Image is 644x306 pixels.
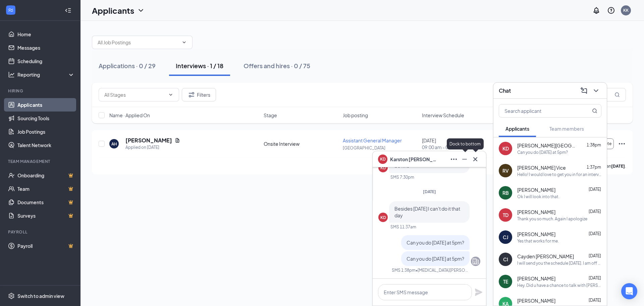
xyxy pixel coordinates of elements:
[450,155,458,163] svg: Ellipses
[17,112,75,125] a: Sourcing Tools
[499,104,579,117] input: Search applicant
[176,61,223,70] div: Interviews · 1 / 18
[475,288,483,296] svg: Plane
[394,206,460,218] span: Besides [DATE] I can't do it that day
[503,212,508,218] div: TD
[8,71,15,78] svg: Analysis
[17,182,75,195] a: TeamCrown
[517,142,578,149] span: [PERSON_NAME][GEOGRAPHIC_DATA]
[471,155,479,163] svg: Cross
[472,257,480,265] svg: Company
[517,253,574,260] span: Cayden [PERSON_NAME]
[168,92,173,97] svg: ChevronDown
[517,260,601,266] div: I will send you the schedule [DATE]. I am off [DATE] and can’t pull it up right now.
[470,154,481,165] button: Cross
[614,92,620,97] svg: MagnifyingGlass
[517,216,587,222] div: Thank you so much. Again I apologize
[459,154,470,165] button: Minimize
[17,71,75,78] div: Reporting
[448,154,459,165] button: Ellipses
[589,253,601,258] span: [DATE]
[380,215,386,220] div: KD
[618,140,626,148] svg: Ellipses
[175,138,180,143] svg: Document
[17,209,75,222] a: SurveysCrown
[589,187,601,192] span: [DATE]
[517,209,555,215] span: [PERSON_NAME]
[109,112,150,119] span: Name · Applied On
[517,164,566,171] span: [PERSON_NAME] Vice
[423,189,436,194] span: [DATE]
[390,174,414,180] div: SMS 7:30pm
[343,112,368,119] span: Job posting
[264,140,339,147] div: Onsite Interview
[517,231,555,237] span: [PERSON_NAME]
[187,91,196,99] svg: Filter
[125,137,172,144] h5: [PERSON_NAME]
[407,256,464,262] span: Can you do [DATE] at 5pm?
[104,91,165,98] input: All Stages
[591,85,601,96] button: ChevronDown
[137,6,145,14] svg: ChevronDown
[390,156,437,163] span: Karston [PERSON_NAME][GEOGRAPHIC_DATA]
[607,6,615,14] svg: QuestionInfo
[8,159,73,164] div: Team Management
[587,142,601,147] span: 1:38pm
[580,87,588,95] svg: ComposeMessage
[503,234,508,241] div: CJ
[407,239,464,246] span: Can you do [DATE] at 5pm?
[589,298,601,303] span: [DATE]
[592,108,597,114] svg: MagnifyingGlass
[587,165,601,170] span: 1:37pm
[17,293,64,299] div: Switch to admin view
[182,88,216,101] button: Filter Filters
[592,6,600,14] svg: Notifications
[499,87,511,94] h3: Chat
[92,5,134,16] h1: Applicants
[517,149,568,155] div: Can you do [DATE] at 5pm?
[422,144,497,150] span: 09:00 am - 09:30 am
[8,229,73,235] div: Payroll
[380,165,386,171] div: KD
[579,85,589,96] button: ComposeMessage
[503,256,508,263] div: CI
[244,61,310,70] div: Offers and hires · 0 / 75
[8,88,73,94] div: Hiring
[517,282,601,288] div: Hey. Did u have a chance to talk with [PERSON_NAME]?
[99,61,156,70] div: Applications · 0 / 29
[17,54,75,68] a: Scheduling
[503,278,508,285] div: TE
[549,126,584,132] span: Team members
[517,238,559,244] div: Yes that works for me.
[17,41,75,54] a: Messages
[416,267,468,273] span: • [MEDICAL_DATA][PERSON_NAME]
[517,297,555,304] span: [PERSON_NAME]
[502,145,509,152] div: KD
[447,138,483,149] div: Dock to bottom
[390,224,416,230] div: SMS 11:37am
[461,155,469,163] svg: Minimize
[505,126,529,132] span: Applicants
[17,138,75,152] a: Talent Network
[125,144,180,151] div: Applied on [DATE]
[517,172,601,177] div: Hello! I would love to get you in for an interview. Can you do [DATE] at 10:30? If that doesn't w...
[17,169,75,182] a: OnboardingCrown
[181,40,187,45] svg: ChevronDown
[17,98,75,112] a: Applicants
[502,167,509,174] div: RV
[7,7,14,13] svg: WorkstreamLogo
[17,195,75,209] a: DocumentsCrown
[98,39,179,46] input: All Job Postings
[264,112,277,119] span: Stage
[17,125,75,138] a: Job Postings
[17,28,75,41] a: Home
[343,145,418,151] p: [GEOGRAPHIC_DATA]
[517,194,559,200] div: Ok I will look into that.
[611,164,625,169] b: [DATE]
[17,239,75,253] a: PayrollCrown
[8,293,15,299] svg: Settings
[589,231,601,236] span: [DATE]
[517,186,555,193] span: [PERSON_NAME]
[517,275,555,282] span: [PERSON_NAME]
